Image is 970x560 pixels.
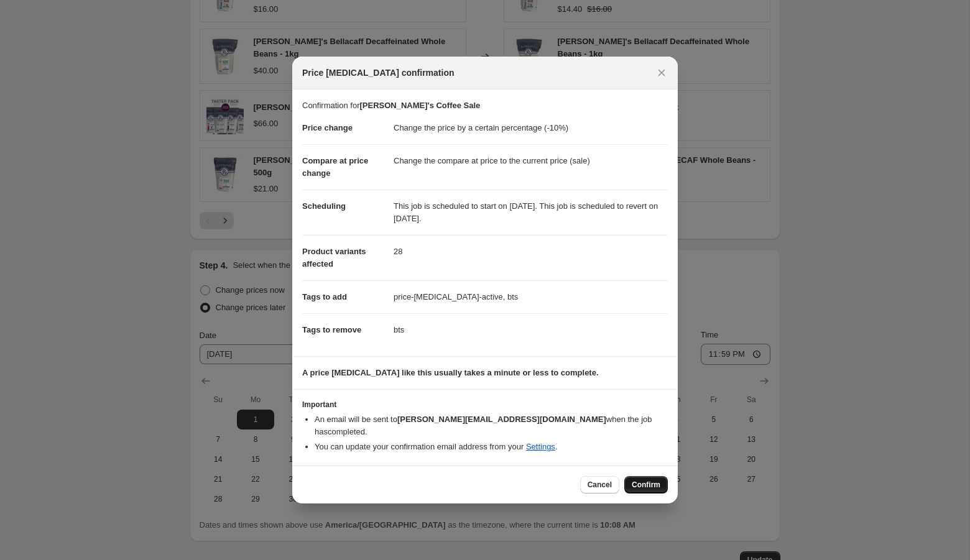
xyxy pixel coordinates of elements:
span: Price change [302,123,353,132]
b: [PERSON_NAME][EMAIL_ADDRESS][DOMAIN_NAME] [397,415,606,424]
span: Scheduling [302,201,346,211]
h3: Important [302,400,668,410]
dd: Change the compare at price to the current price (sale) [394,144,668,177]
button: Cancel [580,476,619,493]
span: Price [MEDICAL_DATA] confirmation [302,67,455,79]
span: Cancel [588,480,612,490]
span: Tags to add [302,292,347,301]
p: Confirmation for [302,99,668,112]
dd: Change the price by a certain percentage (-10%) [394,112,668,144]
dd: 28 [394,235,668,268]
dd: This job is scheduled to start on [DATE]. This job is scheduled to revert on [DATE]. [394,190,668,235]
b: [PERSON_NAME]'s Coffee Sale [359,101,480,110]
span: Product variants affected [302,247,366,269]
a: Settings [526,442,555,451]
dd: bts [394,313,668,346]
button: Close [653,64,670,81]
button: Confirm [624,476,668,493]
dd: price-[MEDICAL_DATA]-active, bts [394,280,668,313]
span: Compare at price change [302,156,368,178]
span: Tags to remove [302,325,361,334]
b: A price [MEDICAL_DATA] like this usually takes a minute or less to complete. [302,368,599,377]
li: You can update your confirmation email address from your . [315,441,668,453]
li: An email will be sent to when the job has completed . [315,413,668,438]
span: Confirm [632,480,660,490]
